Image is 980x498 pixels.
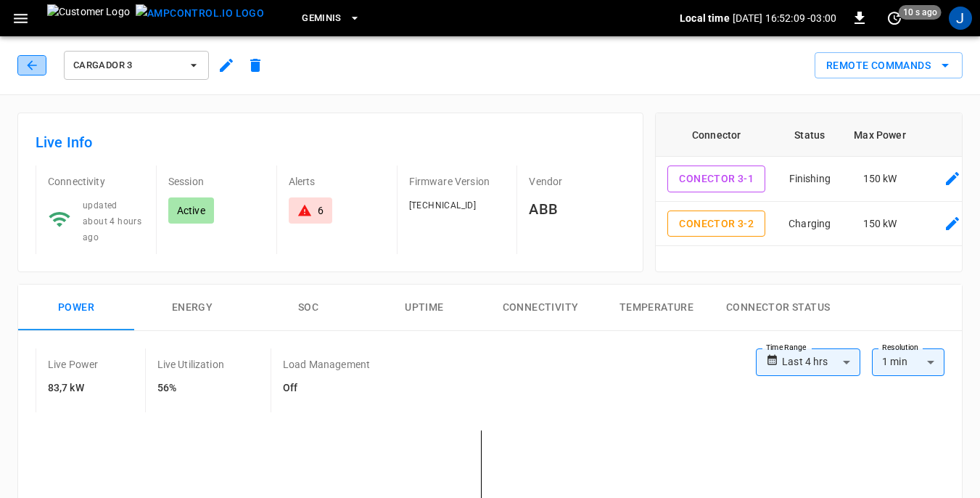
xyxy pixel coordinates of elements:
p: Live Power [48,357,99,372]
button: Remote Commands [815,52,963,79]
h6: 83,7 kW [48,380,99,396]
th: Connector [656,113,777,157]
button: Connectivity [482,285,598,331]
td: Charging [777,202,842,247]
div: 1 min [872,348,944,376]
button: set refresh interval [883,7,906,30]
p: Active [177,203,205,218]
button: Geminis [296,4,366,33]
h6: Off [283,380,370,396]
button: Connector Status [715,285,841,331]
p: Local time [680,11,730,25]
p: Firmware Version [409,174,506,189]
span: updated about 4 hours ago [83,200,141,242]
button: Power [18,285,134,331]
p: Vendor [529,174,625,189]
div: Last 4 hrs [782,348,860,376]
th: Max Power [842,113,917,157]
button: Conector 3-1 [667,166,765,192]
span: Cargador 3 [73,57,181,74]
h6: ABB [529,197,625,221]
p: [DATE] 16:52:09 -03:00 [733,11,836,25]
button: Cargador 3 [64,51,209,80]
img: ampcontrol.io logo [136,4,264,23]
img: Customer Logo [47,4,130,32]
div: 6 [318,203,324,218]
th: Status [777,113,842,157]
td: 150 kW [842,157,917,202]
h6: Live Info [36,131,625,154]
td: 150 kW [842,202,917,247]
button: SOC [250,285,366,331]
td: Finishing [777,157,842,202]
span: [TECHNICAL_ID] [409,200,477,211]
p: Connectivity [48,174,144,189]
button: Temperature [598,285,715,331]
h6: 56% [157,380,224,396]
div: profile-icon [949,7,972,30]
p: Alerts [289,174,385,189]
span: 10 s ago [899,5,942,20]
button: Conector 3-2 [667,211,765,237]
button: Uptime [366,285,482,331]
label: Time Range [766,342,807,354]
p: Load Management [283,357,370,372]
p: Session [168,174,265,189]
button: Energy [134,285,250,331]
span: Geminis [302,10,342,27]
td: Available [777,246,842,291]
td: 150 kW [842,246,917,291]
div: remote commands options [815,52,963,79]
p: Live Utilization [157,357,224,372]
label: Resolution [882,342,918,354]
